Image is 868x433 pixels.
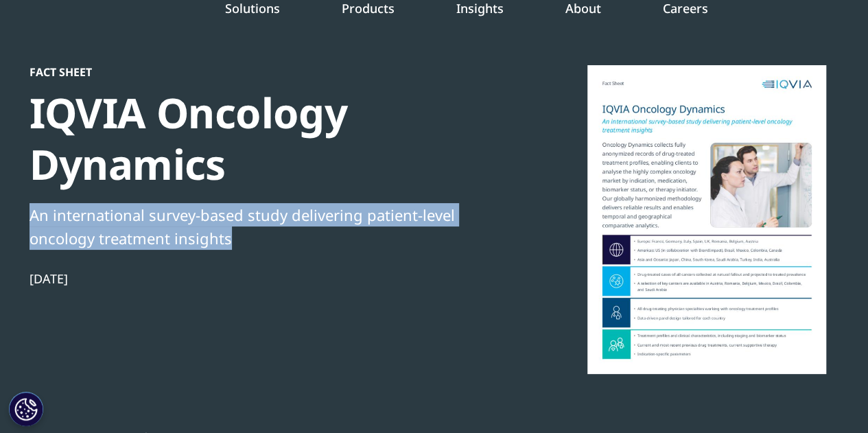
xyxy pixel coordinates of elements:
div: Fact Sheet [30,65,500,79]
div: IQVIA Oncology Dynamics [30,87,500,190]
button: Cookie Settings [9,392,43,426]
div: [DATE] [30,270,500,287]
div: An international survey-based study delivering patient-level oncology treatment insights [30,203,500,250]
